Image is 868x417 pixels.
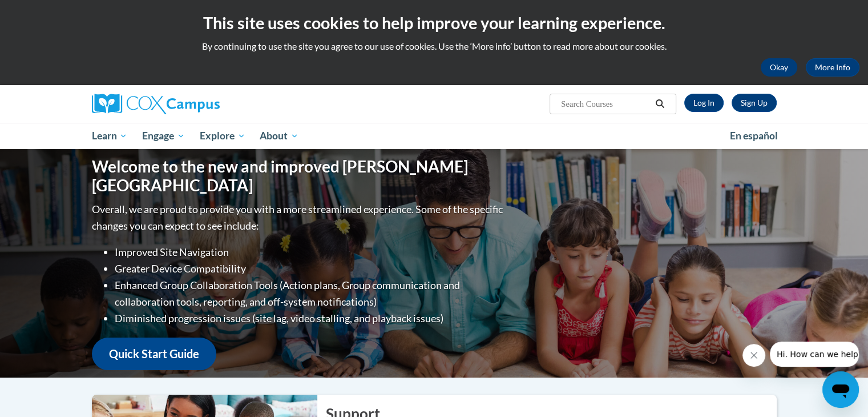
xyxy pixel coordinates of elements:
h2: This site uses cookies to help improve your learning experience. [9,11,859,34]
img: Cox Campus [92,94,220,114]
span: About [260,129,298,143]
li: Diminished progression issues (site lag, video stalling, and playback issues) [115,310,506,327]
span: En español [730,130,778,142]
span: Engage [142,129,185,143]
li: Improved Site Navigation [115,244,506,260]
a: Learn [84,123,135,149]
h1: Welcome to the new and improved [PERSON_NAME][GEOGRAPHIC_DATA] [92,157,506,195]
li: Greater Device Compatibility [115,260,506,277]
div: Main menu [75,123,794,149]
a: En español [722,124,785,148]
li: Enhanced Group Collaboration Tools (Action plans, Group communication and collaboration tools, re... [115,277,506,310]
iframe: Close message [742,344,765,367]
span: Hi. How can we help? [7,8,92,17]
iframe: Button to launch messaging window [822,371,859,408]
input: Search Courses [560,97,651,111]
a: Register [732,94,777,112]
a: Engage [135,123,192,149]
a: Log In [684,94,724,112]
a: Cox Campus [92,94,309,114]
a: More Info [806,58,859,77]
a: About [252,123,306,149]
span: Learn [91,129,127,143]
a: Quick Start Guide [92,338,216,370]
p: By continuing to use the site you agree to our use of cookies. Use the ‘More info’ button to read... [9,40,859,53]
button: Search [651,97,668,111]
span: Explore [200,129,245,143]
p: Overall, we are proud to provide you with a more streamlined experience. Some of the specific cha... [92,201,506,234]
button: Okay [761,58,797,77]
a: Explore [192,123,253,149]
iframe: Message from company [770,342,859,367]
